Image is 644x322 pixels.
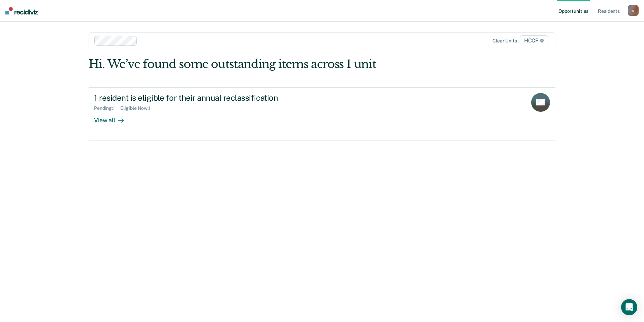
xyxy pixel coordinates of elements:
div: Hi. We’ve found some outstanding items across 1 unit [89,57,462,71]
span: HCCF [520,35,548,46]
div: Eligible Now : 1 [120,105,156,111]
div: Pending : 1 [94,105,120,111]
a: 1 resident is eligible for their annual reclassificationPending:1Eligible Now:1View all [89,87,555,140]
button: c [628,5,639,16]
div: 1 resident is eligible for their annual reclassification [94,93,330,103]
img: Recidiviz [5,7,38,14]
div: View all [94,111,132,124]
div: Open Intercom Messenger [621,299,637,315]
div: Clear units [492,38,517,44]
